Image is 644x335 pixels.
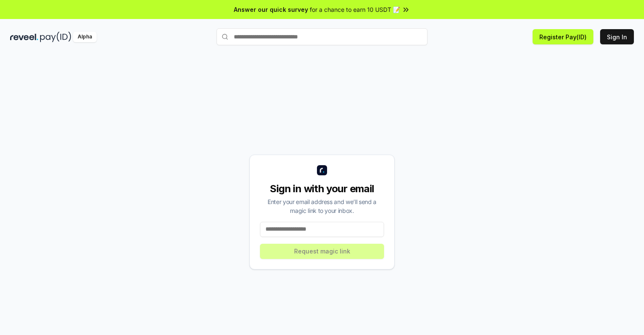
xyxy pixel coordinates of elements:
div: Sign in with your email [260,182,384,196]
span: for a chance to earn 10 USDT 📝 [310,5,400,14]
img: reveel_dark [10,32,38,42]
span: Answer our quick survey [234,5,308,14]
img: logo_small [317,165,327,175]
button: Register Pay(ID) [533,29,593,44]
div: Enter your email address and we’ll send a magic link to your inbox. [260,197,384,215]
div: Alpha [73,32,97,42]
button: Sign In [600,29,634,44]
img: pay_id [40,32,71,42]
